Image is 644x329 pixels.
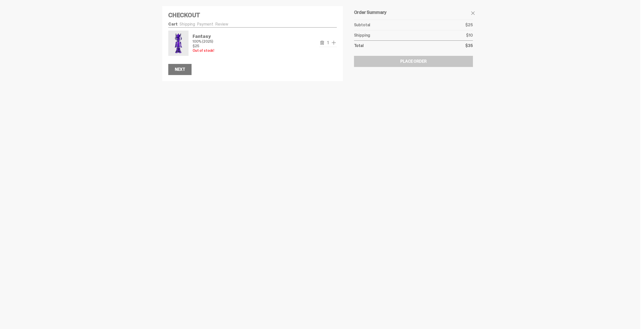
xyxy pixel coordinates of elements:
[354,23,370,27] p: Subtotal
[354,33,370,37] p: Shipping
[168,21,177,27] a: Cart
[325,40,331,45] span: 1
[168,12,337,18] h4: Checkout
[331,40,337,46] button: add one
[193,49,214,52] p: Out of stock!
[354,10,473,15] h5: Order Summary
[354,56,473,67] button: Place Order
[168,64,192,75] button: Next
[354,44,364,48] p: Total
[466,33,473,37] p: $10
[169,32,188,55] img: Fantasy
[465,23,473,27] p: $25
[193,40,214,43] p: 100% (2025)
[193,44,214,48] p: $25
[193,34,214,39] p: Fantasy
[175,67,185,72] div: Next
[400,59,426,63] div: Place Order
[319,40,325,46] button: remove
[465,44,473,48] p: $35
[179,21,195,27] a: Shipping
